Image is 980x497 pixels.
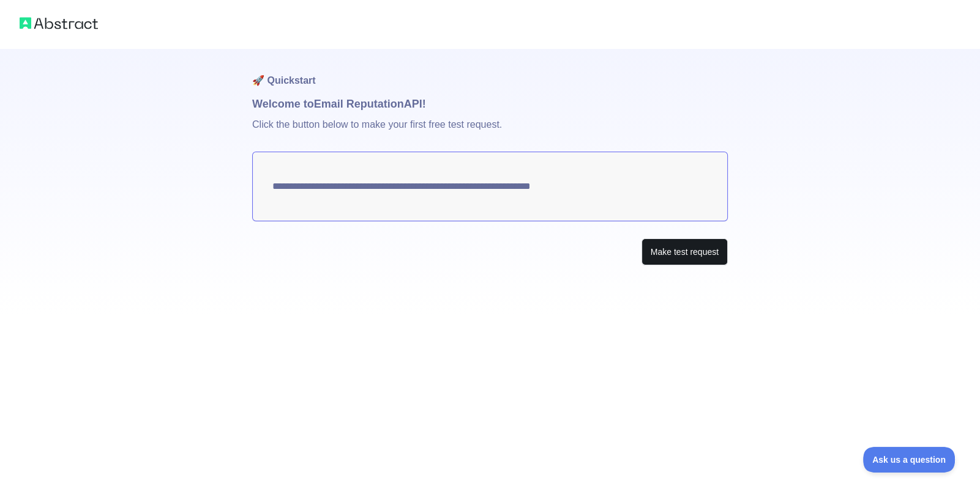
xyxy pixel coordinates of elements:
h1: Welcome to Email Reputation API! [252,95,728,112]
button: Make test request [641,238,728,266]
img: Abstract logo [20,15,98,32]
h1: 🚀 Quickstart [252,49,728,95]
p: Click the button below to make your first free test request. [252,112,728,152]
iframe: Toggle Customer Support [863,447,956,473]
